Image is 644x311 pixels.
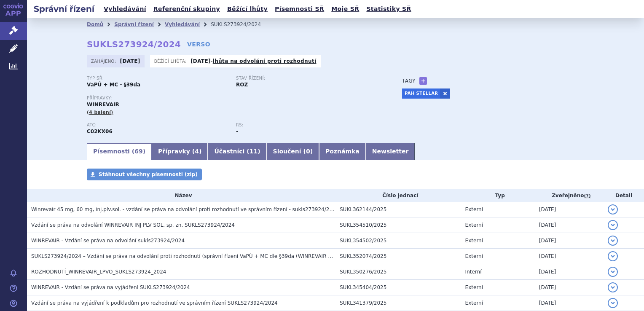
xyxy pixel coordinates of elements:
span: SUKLS273924/2024 – Vzdání se práva na odvolání proti rozhodnutí (správní řízení VaPÚ + MC dle §39... [31,253,424,259]
button: detail [608,267,618,277]
button: detail [608,298,618,308]
a: PAH STELLAR [402,88,440,99]
a: + [419,77,427,85]
a: Domů [87,21,103,27]
strong: SUKLS273924/2024 [87,39,181,49]
td: SUKL345404/2025 [335,280,461,295]
th: Číslo jednací [335,189,461,202]
span: Externí [465,222,483,228]
a: Stáhnout všechny písemnosti (zip) [87,169,202,180]
span: Vzdání se práva na vyjádření k podkladům pro rozhodnutí ve správním řízení SUKLS273924/2024 [31,300,278,306]
span: Běžící lhůta: [154,58,188,64]
a: VERSO [187,40,210,48]
button: detail [608,251,618,261]
span: 11 [250,148,258,155]
a: Písemnosti (69) [87,143,152,160]
td: SUKL362144/2025 [335,202,461,217]
button: detail [608,236,618,246]
span: Zahájeno: [91,58,118,64]
strong: [DATE] [191,58,211,64]
span: Externí [465,284,483,290]
a: Přípravky (4) [152,143,208,160]
p: Stav řízení: [236,76,377,81]
a: lhůta na odvolání proti rozhodnutí [213,58,317,64]
button: detail [608,204,618,214]
span: Externí [465,300,483,306]
span: 0 [306,148,310,155]
span: ROZHODNUTÍ_WINREVAIR_LPVO_SUKLS273924_2024 [31,269,166,275]
span: WINREVAIR [87,102,119,107]
p: - [191,58,317,64]
span: Stáhnout všechny písemnosti (zip) [99,172,198,177]
td: [DATE] [535,217,604,233]
a: Vyhledávání [165,21,200,27]
span: Vzdání se práva na odvolání WINREVAIR INJ PLV SOL, sp. zn. SUKLS273924/2024 [31,222,235,228]
a: Běžící lhůty [225,3,270,15]
a: Vyhledávání [101,3,149,15]
span: WINREVAIR - Vzdání se práva na vyjádření SUKLS273924/2024 [31,284,190,290]
a: Statistiky SŘ [364,3,413,15]
td: [DATE] [535,249,604,264]
a: Moje SŘ [329,3,362,15]
a: Referenční skupiny [151,3,223,15]
td: [DATE] [535,233,604,249]
strong: [DATE] [120,58,140,64]
td: [DATE] [535,264,604,280]
strong: VaPÚ + MC - §39da [87,82,140,88]
a: Účastníci (11) [208,143,266,160]
span: Externí [465,253,483,259]
strong: - [236,129,238,134]
a: Poznámka [319,143,366,160]
abbr: (?) [584,193,590,199]
td: SUKL354510/2025 [335,217,461,233]
p: RS: [236,123,377,128]
h2: Správní řízení [27,3,101,15]
a: Sloučení (0) [267,143,319,160]
span: 4 [195,148,199,155]
td: [DATE] [535,202,604,217]
p: Typ SŘ: [87,76,228,81]
a: Správní řízení [114,21,154,27]
td: [DATE] [535,295,604,311]
span: Externí [465,238,483,244]
h3: Tagy [402,76,416,86]
th: Název [27,189,335,202]
a: Písemnosti SŘ [272,3,327,15]
span: (4 balení) [87,110,113,115]
span: Interní [465,269,482,275]
th: Zveřejněno [535,189,604,202]
button: detail [608,282,618,292]
td: SUKL352074/2025 [335,249,461,264]
td: [DATE] [535,280,604,295]
td: SUKL350276/2025 [335,264,461,280]
td: SUKL354502/2025 [335,233,461,249]
th: Typ [461,189,535,202]
a: Newsletter [366,143,415,160]
p: ATC: [87,123,228,128]
strong: SOTATERCEPT [87,129,113,134]
span: Externí [465,206,483,212]
li: SUKLS273924/2024 [211,18,272,31]
th: Detail [604,189,644,202]
span: Winrevair 45 mg, 60 mg, inj.plv.sol. - vzdání se práva na odvolání proti rozhodnutí ve správním ř... [31,206,339,212]
span: 69 [134,148,142,155]
p: Přípravky: [87,96,385,101]
button: detail [608,220,618,230]
strong: ROZ [236,82,248,88]
span: WINREVAIR - Vzdání se práva na odvolání sukls273924/2024 [31,238,185,244]
td: SUKL341379/2025 [335,295,461,311]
